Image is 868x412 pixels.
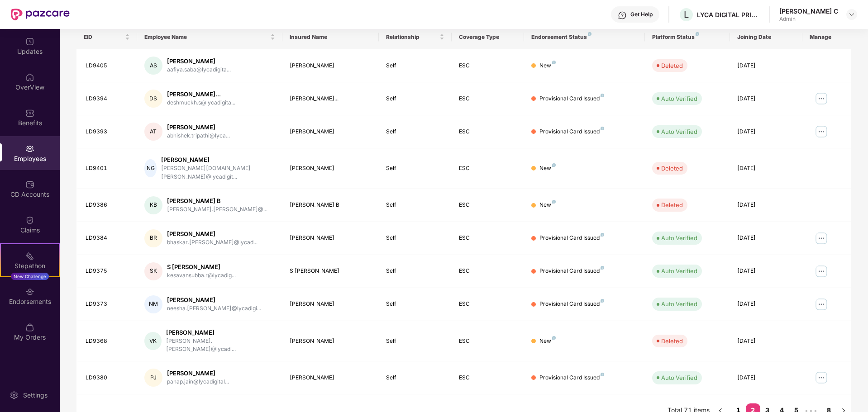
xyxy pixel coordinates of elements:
img: svg+xml;base64,PHN2ZyB4bWxucz0iaHR0cDovL3d3dy53My5vcmcvMjAwMC9zdmciIHdpZHRoPSI4IiBoZWlnaHQ9IjgiIH... [601,233,604,237]
div: [PERSON_NAME] [167,369,229,378]
div: KB [144,196,162,214]
th: EID [76,25,137,49]
div: [PERSON_NAME].[PERSON_NAME]@... [167,205,267,214]
div: [PERSON_NAME] [290,164,372,173]
div: New [539,201,556,209]
div: [PERSON_NAME]... [290,95,372,103]
div: [PERSON_NAME] [290,300,372,308]
div: Self [386,300,444,308]
div: Self [386,164,444,173]
img: svg+xml;base64,PHN2ZyBpZD0iQ2xhaW0iIHhtbG5zPSJodHRwOi8vd3d3LnczLm9yZy8yMDAwL3N2ZyIgd2lkdGg9IjIwIi... [25,216,34,225]
div: [PERSON_NAME] [166,328,275,337]
div: Provisional Card Issued [539,300,604,308]
img: svg+xml;base64,PHN2ZyB4bWxucz0iaHR0cDovL3d3dy53My5vcmcvMjAwMC9zdmciIHdpZHRoPSI4IiBoZWlnaHQ9IjgiIH... [601,299,604,303]
div: Auto Verified [661,373,697,382]
div: [DATE] [737,201,795,209]
span: Relationship [386,33,437,41]
div: New [539,62,556,70]
div: Auto Verified [661,266,697,275]
th: Employee Name [137,25,282,49]
div: Auto Verified [661,127,697,136]
img: manageButton [814,370,829,385]
span: L [684,9,689,20]
div: Provisional Card Issued [539,95,604,103]
th: Insured Name [282,25,379,49]
div: Deleted [661,336,683,346]
th: Joining Date [730,25,802,49]
div: [DATE] [737,234,795,242]
img: manageButton [814,231,829,246]
div: panap.jain@lycadigital... [167,378,229,386]
div: LD9393 [86,128,130,136]
div: S [PERSON_NAME] [290,267,372,275]
img: svg+xml;base64,PHN2ZyBpZD0iRW1wbG95ZWVzIiB4bWxucz0iaHR0cDovL3d3dy53My5vcmcvMjAwMC9zdmciIHdpZHRoPS... [25,144,34,153]
div: DS [144,90,162,108]
div: [PERSON_NAME] [290,374,372,382]
div: ESC [459,62,517,70]
img: svg+xml;base64,PHN2ZyB4bWxucz0iaHR0cDovL3d3dy53My5vcmcvMjAwMC9zdmciIHdpZHRoPSI4IiBoZWlnaHQ9IjgiIH... [601,127,604,130]
div: [DATE] [737,267,795,275]
div: LD9394 [86,95,130,103]
div: Deleted [661,200,683,209]
div: LD9380 [86,374,130,382]
div: ESC [459,374,517,382]
div: ESC [459,128,517,136]
div: [PERSON_NAME] [167,57,231,66]
img: svg+xml;base64,PHN2ZyB4bWxucz0iaHR0cDovL3d3dy53My5vcmcvMjAwMC9zdmciIHdpZHRoPSI4IiBoZWlnaHQ9IjgiIH... [588,32,591,36]
div: Self [386,201,444,209]
div: [DATE] [737,164,795,173]
img: svg+xml;base64,PHN2ZyB4bWxucz0iaHR0cDovL3d3dy53My5vcmcvMjAwMC9zdmciIHdpZHRoPSI4IiBoZWlnaHQ9IjgiIH... [601,266,604,270]
img: svg+xml;base64,PHN2ZyBpZD0iRHJvcGRvd24tMzJ4MzIiIHhtbG5zPSJodHRwOi8vd3d3LnczLm9yZy8yMDAwL3N2ZyIgd2... [848,11,855,18]
div: S [PERSON_NAME] [167,263,236,271]
div: LD9401 [86,164,130,173]
img: svg+xml;base64,PHN2ZyBpZD0iQmVuZWZpdHMiIHhtbG5zPSJodHRwOi8vd3d3LnczLm9yZy8yMDAwL3N2ZyIgd2lkdGg9Ij... [25,109,34,118]
img: svg+xml;base64,PHN2ZyBpZD0iQ0RfQWNjb3VudHMiIGRhdGEtbmFtZT0iQ0QgQWNjb3VudHMiIHhtbG5zPSJodHRwOi8vd3... [25,180,34,189]
div: [PERSON_NAME] [290,234,372,242]
div: Get Help [630,11,653,18]
div: Self [386,95,444,103]
div: Deleted [661,61,683,70]
img: manageButton [814,297,829,312]
div: abhishek.tripathi@lyca... [167,132,230,140]
div: Provisional Card Issued [539,234,604,242]
div: Provisional Card Issued [539,374,604,382]
div: LYCA DIGITAL PRIVATE LIMITED [697,10,760,19]
div: Platform Status [652,33,722,41]
div: [PERSON_NAME] [290,62,372,70]
span: Employee Name [144,33,268,41]
div: [DATE] [737,62,795,70]
div: AS [144,57,162,75]
img: manageButton [814,91,829,106]
img: svg+xml;base64,PHN2ZyB4bWxucz0iaHR0cDovL3d3dy53My5vcmcvMjAwMC9zdmciIHdpZHRoPSI4IiBoZWlnaHQ9IjgiIH... [601,94,604,97]
div: ESC [459,337,517,346]
div: [DATE] [737,300,795,308]
div: New Challenge [11,273,49,280]
div: Provisional Card Issued [539,128,604,136]
div: Auto Verified [661,299,697,308]
div: neesha.[PERSON_NAME]@lycadigi... [167,304,261,313]
img: svg+xml;base64,PHN2ZyBpZD0iRW5kb3JzZW1lbnRzIiB4bWxucz0iaHR0cDovL3d3dy53My5vcmcvMjAwMC9zdmciIHdpZH... [25,287,34,296]
div: [PERSON_NAME]... [167,90,235,99]
div: Self [386,374,444,382]
div: ESC [459,234,517,242]
img: svg+xml;base64,PHN2ZyB4bWxucz0iaHR0cDovL3d3dy53My5vcmcvMjAwMC9zdmciIHdpZHRoPSI4IiBoZWlnaHQ9IjgiIH... [552,61,556,64]
div: Deleted [661,164,683,173]
div: [PERSON_NAME] [167,296,261,304]
div: [DATE] [737,128,795,136]
img: manageButton [814,264,829,279]
div: kesavansubba.r@lycadig... [167,271,236,280]
div: New [539,337,556,346]
div: [PERSON_NAME] [167,230,258,238]
div: [PERSON_NAME][DOMAIN_NAME][PERSON_NAME]@lycadigit... [161,164,275,181]
div: New [539,164,556,173]
div: LD9384 [86,234,130,242]
div: [PERSON_NAME] C [779,7,838,15]
th: Coverage Type [452,25,524,49]
span: EID [84,33,123,41]
img: svg+xml;base64,PHN2ZyB4bWxucz0iaHR0cDovL3d3dy53My5vcmcvMjAwMC9zdmciIHdpZHRoPSI4IiBoZWlnaHQ9IjgiIH... [601,373,604,376]
div: deshmuckh.s@lycadigita... [167,99,235,107]
img: svg+xml;base64,PHN2ZyB4bWxucz0iaHR0cDovL3d3dy53My5vcmcvMjAwMC9zdmciIHdpZHRoPSIyMSIgaGVpZ2h0PSIyMC... [25,251,34,260]
div: Endorsement Status [531,33,638,41]
div: [PERSON_NAME] B [167,197,267,205]
div: [DATE] [737,337,795,346]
